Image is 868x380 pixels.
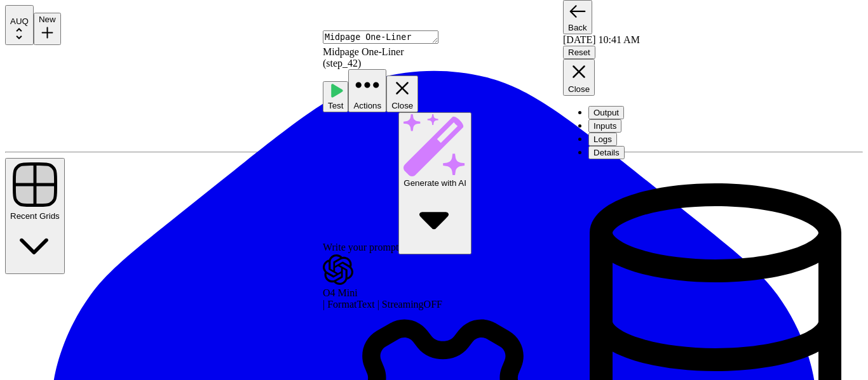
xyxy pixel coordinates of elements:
div: [DATE] 10:41 AM [563,34,868,46]
button: Actions [348,69,386,112]
button: New [65,13,92,46]
span: Reset [568,48,590,57]
button: Reset [563,46,595,59]
span: Generate with AI [403,178,466,188]
button: Workspace: AUQ [5,5,65,46]
button: Generate with AI [398,112,471,254]
span: AUQ [26,17,44,27]
button: Test [323,81,348,112]
button: Output [588,106,624,119]
textarea: Midpage One-Liner [323,30,438,44]
button: Inputs [588,119,621,133]
button: Details [588,146,625,159]
button: Close [563,59,595,96]
div: O4 Mini [323,287,563,299]
span: Streaming [382,299,424,310]
span: Back [568,23,587,32]
button: Logs [588,133,617,146]
span: Close [391,101,413,110]
span: OFF [424,299,442,310]
span: Actions [353,101,381,110]
span: Close [568,84,590,94]
span: Text [356,299,374,310]
span: Format [327,299,356,310]
img: AUQ Logo [10,7,60,17]
div: Midpage One-Liner [323,46,563,58]
span: Test [328,101,343,110]
button: Close [386,75,418,112]
span: | [375,299,382,310]
span: ( step_42 ) [323,58,361,69]
div: Write your prompt [323,112,563,254]
span: New [70,15,87,25]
